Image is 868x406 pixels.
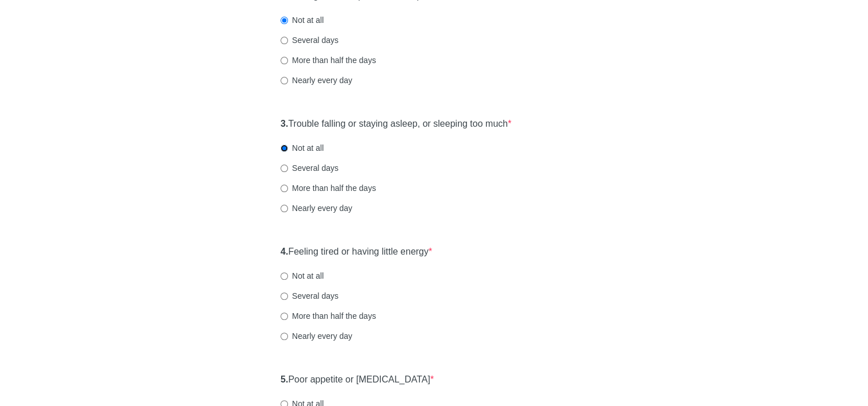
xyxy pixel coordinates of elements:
[281,14,324,26] label: Not at all
[281,313,288,320] input: More than half the days
[281,202,352,214] label: Nearly every day
[281,247,288,256] strong: 4.
[281,37,288,44] input: Several days
[281,162,338,174] label: Several days
[281,182,376,194] label: More than half the days
[281,205,288,212] input: Nearly every day
[281,17,288,24] input: Not at all
[281,270,324,282] label: Not at all
[281,57,288,64] input: More than half the days
[281,330,352,342] label: Nearly every day
[281,54,376,66] label: More than half the days
[281,374,288,384] strong: 5.
[281,272,288,280] input: Not at all
[281,290,338,302] label: Several days
[281,142,324,154] label: Not at all
[281,245,432,259] label: Feeling tired or having little energy
[281,292,288,300] input: Several days
[281,77,288,84] input: Nearly every day
[281,34,338,46] label: Several days
[281,119,288,128] strong: 3.
[281,333,288,340] input: Nearly every day
[281,145,288,152] input: Not at all
[281,373,434,387] label: Poor appetite or [MEDICAL_DATA]
[281,310,376,322] label: More than half the days
[281,75,352,86] label: Nearly every day
[281,185,288,192] input: More than half the days
[281,165,288,172] input: Several days
[281,118,511,131] label: Trouble falling or staying asleep, or sleeping too much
